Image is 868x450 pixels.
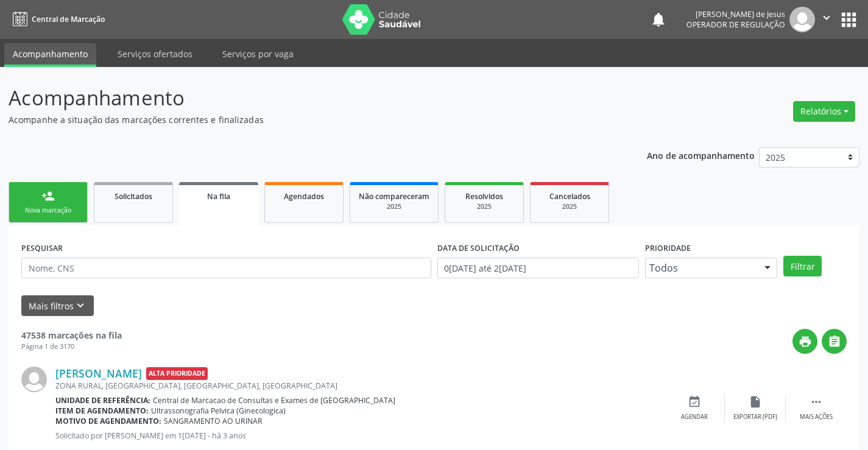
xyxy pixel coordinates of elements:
p: Solicitado por [PERSON_NAME] em 1[DATE] - há 3 anos [55,431,664,441]
i:  [828,335,841,348]
label: Prioridade [645,239,691,258]
i: event_available [688,395,701,409]
a: Acompanhamento [4,43,96,67]
input: Selecione um intervalo [437,258,639,278]
span: Central de Marcacao de Consultas e Exames de [GEOGRAPHIC_DATA] [153,395,395,406]
button: print [792,329,817,354]
span: Alta Prioridade [146,367,208,380]
span: Ultrassonografia Pelvica (Ginecologica) [151,406,286,416]
button: notifications [650,11,667,28]
i:  [810,395,823,409]
div: 2025 [539,202,600,211]
input: Nome, CNS [21,258,431,278]
span: Operador de regulação [686,19,785,30]
div: person_add [41,189,55,203]
label: DATA DE SOLICITAÇÃO [437,239,520,258]
div: Agendar [681,413,708,421]
img: img [21,367,47,392]
button:  [815,7,838,32]
span: SANGRAMENTO AO URINAR [164,416,263,426]
i: print [799,335,812,348]
button: Mais filtroskeyboard_arrow_down [21,295,94,317]
div: Nova marcação [18,206,79,215]
button: Filtrar [783,256,822,276]
a: Central de Marcação [9,9,105,29]
b: Item de agendamento: [55,406,149,416]
p: Ano de acompanhamento [647,147,755,163]
i: keyboard_arrow_down [74,299,87,312]
b: Motivo de agendamento: [55,416,161,426]
span: Solicitados [115,191,152,202]
button:  [822,329,847,354]
i:  [820,11,833,24]
div: Página 1 de 3170 [21,342,122,352]
span: Central de Marcação [32,14,105,24]
a: Serviços ofertados [109,43,201,65]
strong: 47538 marcações na fila [21,329,122,341]
span: Agendados [284,191,324,202]
div: 2025 [454,202,515,211]
span: Todos [649,262,753,274]
span: Não compareceram [359,191,429,202]
div: ZONA RURAL, [GEOGRAPHIC_DATA], [GEOGRAPHIC_DATA], [GEOGRAPHIC_DATA] [55,381,664,391]
p: Acompanhe a situação das marcações correntes e finalizadas [9,113,604,126]
div: 2025 [359,202,429,211]
b: Unidade de referência: [55,395,150,406]
a: Serviços por vaga [214,43,302,65]
span: Cancelados [549,191,590,202]
img: img [789,7,815,32]
button: Relatórios [793,101,855,122]
p: Acompanhamento [9,83,604,113]
button: apps [838,9,859,30]
a: [PERSON_NAME] [55,367,142,380]
label: PESQUISAR [21,239,63,258]
div: Exportar (PDF) [733,413,777,421]
span: Resolvidos [465,191,503,202]
span: Na fila [207,191,230,202]
div: Mais ações [800,413,833,421]
i: insert_drive_file [749,395,762,409]
div: [PERSON_NAME] de Jesus [686,9,785,19]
